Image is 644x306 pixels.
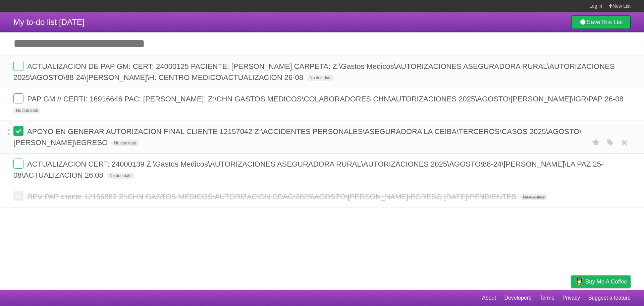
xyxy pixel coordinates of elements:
[13,126,23,136] label: Done
[588,292,631,304] a: Suggest a feature
[540,292,554,304] a: Terms
[575,276,584,287] img: Buy me a coffee
[13,17,85,27] span: My to-do list [DATE]
[585,276,627,288] span: Buy me a coffee
[590,137,602,148] label: Star task
[571,15,631,29] a: SaveThis List
[13,159,23,169] label: Done
[13,191,23,201] label: Done
[307,75,334,81] span: No due date
[13,61,23,71] label: Done
[571,275,631,288] a: Buy me a coffee
[482,292,496,304] a: About
[600,19,623,26] b: This List
[13,93,23,103] label: Done
[13,127,582,147] span: APOYO EN GENERAR AUTORIZACION FINAL CLIENTE 12157042 Z:\ACCIDENTES PERSONALES\ASEGURADORA LA CEIB...
[13,62,615,82] span: ACTUALIZACION DE PAP GM: CERT: 24000125 PACIENTE: [PERSON_NAME] CARPETA: Z:\Gastos Medicos\AUTORI...
[520,194,547,200] span: No due date
[27,95,625,103] span: PAP GM // CERTI: 16916646 PAC: [PERSON_NAME]: Z:\CHN GASTOS MEDICOS\COLABORADORES CHN\AUTORIZACIO...
[111,140,139,146] span: No due date
[562,292,580,304] a: Privacy
[27,192,518,201] span: REV PAP cliente 12156887 Z:\CHN GASTOS MEDICOS\AUTORIZACION CDAG\2025\AGOSTO\[PERSON_NAME]\EGRESO...
[107,173,134,179] span: No due date
[13,160,603,179] span: ACTUALIZACION CERT: 24000139 Z:\Gastos Medicos\AUTORIZACIONES ASEGURADORA RURAL\AUTORIZACIONES 20...
[13,107,41,114] span: No due date
[504,292,531,304] a: Developers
